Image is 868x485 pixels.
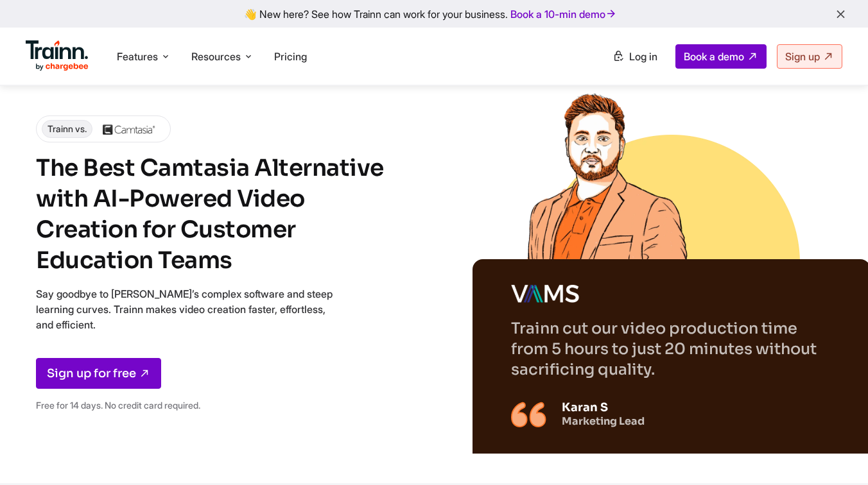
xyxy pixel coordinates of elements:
img: testimonial [511,402,546,427]
a: Log in [605,45,665,68]
p: Karan S [562,400,645,414]
span: Resources [191,49,241,64]
h1: The Best Camtasia Alternative with AI-Powered Video Creation for Customer Education Teams [36,153,408,276]
img: buildops [511,285,580,303]
img: camtasia [103,123,155,135]
p: Say goodbye to [PERSON_NAME]’s complex software and steep learning curves. Trainn makes video cre... [36,286,344,332]
p: Marketing Lead [562,414,645,428]
a: Sign up for free [36,358,161,389]
img: sabina dangal [508,77,694,263]
img: Trainn Logo [26,40,89,71]
span: Book a demo [684,50,744,63]
span: Sign up [785,50,820,63]
a: Book a demo [675,44,767,69]
p: Trainn cut our video production time from 5 hours to just 20 minutes without sacrificing quality. [511,318,832,380]
iframe: Chat Widget [804,423,868,485]
span: Log in [629,50,657,63]
p: Free for 14 days. No credit card required. [36,398,344,413]
div: 👋 New here? See how Trainn can work for your business. [8,8,860,20]
a: Sign up [777,44,842,69]
span: Trainn vs. [42,120,92,138]
span: Features [117,49,158,64]
a: Pricing [274,50,307,63]
a: Book a 10-min demo [508,5,620,23]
